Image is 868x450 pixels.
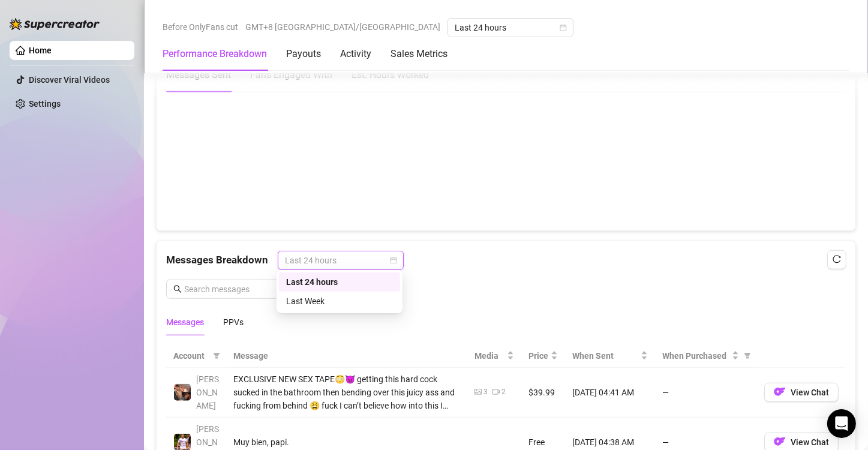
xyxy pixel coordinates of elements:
a: Discover Viral Videos [29,75,110,85]
span: View Chat [791,437,829,447]
div: Performance Breakdown [163,47,267,61]
td: [DATE] 04:41 AM [565,368,655,418]
span: Last 24 hours [455,19,566,37]
div: Last Week [286,295,393,308]
img: Osvaldo [174,384,191,401]
a: OFView Chat [764,440,839,449]
img: OF [774,386,786,398]
span: Price [528,349,548,362]
div: Open Intercom Messenger [827,409,856,438]
span: GMT+8 [GEOGRAPHIC_DATA]/[GEOGRAPHIC_DATA] [245,18,440,36]
div: Est. Hours Worked [352,67,429,82]
span: When Purchased [662,349,729,362]
span: reload [833,255,841,263]
div: Activity [340,47,371,61]
a: OFView Chat [764,390,839,400]
span: search [173,285,182,293]
th: When Purchased [655,344,757,368]
div: 2 [501,386,506,398]
span: Before OnlyFans cut [163,18,238,36]
input: Search messages [184,283,307,296]
td: — [655,368,757,418]
div: Last 24 hours [286,275,393,289]
div: Messages Breakdown [166,251,846,270]
span: View Chat [791,388,829,397]
th: Message [226,344,467,368]
span: picture [474,388,482,395]
span: Media [474,349,504,362]
span: filter [744,352,751,359]
img: logo-BBDzfeDw.svg [10,18,100,30]
div: 3 [483,386,488,398]
td: $39.99 [521,368,565,418]
span: calendar [560,24,567,31]
div: EXCLUSIVE NEW SEX TAPE😳😈 getting this hard cock sucked in the bathroom then bending over this jui... [233,373,460,412]
div: Muy bien, papi. [233,436,460,449]
button: OFView Chat [764,383,839,402]
img: OF [774,436,786,448]
a: Settings [29,99,61,109]
div: Sales Metrics [391,47,447,61]
span: video-camera [492,388,500,395]
div: Payouts [286,47,321,61]
span: Messages Sent [166,69,231,80]
span: filter [213,352,220,359]
th: Price [521,344,565,368]
span: calendar [390,257,397,264]
div: Messages [166,316,204,329]
span: [PERSON_NAME] [196,374,219,410]
span: Fans Engaged With [250,69,332,80]
span: filter [211,347,223,365]
a: Home [29,46,52,55]
span: filter [741,347,753,365]
div: Last Week [279,292,400,311]
div: Last 24 hours [279,272,400,292]
span: Account [173,349,208,362]
th: Media [467,344,521,368]
span: When Sent [572,349,638,362]
div: PPVs [223,316,244,329]
span: Last 24 hours [285,251,397,269]
th: When Sent [565,344,655,368]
